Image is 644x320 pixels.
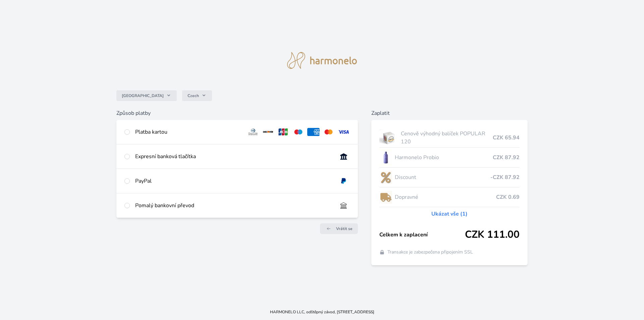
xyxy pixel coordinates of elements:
[493,134,520,142] span: CZK 65.94
[337,201,350,210] img: bankTransfer_IBAN.svg
[307,128,320,136] img: amex.svg
[493,153,520,162] span: CZK 87.92
[395,173,491,181] span: Discount
[337,128,350,136] img: visa.svg
[379,189,392,205] img: delivery-lo.png
[490,173,520,181] span: -CZK 87.92
[337,177,350,185] img: paypal.svg
[116,109,358,117] h6: Způsob platby
[379,231,465,239] span: Celkem k zaplacení
[322,128,335,136] img: mc.svg
[496,193,520,201] span: CZK 0.69
[320,223,358,234] a: Vrátit se
[262,128,274,136] img: discover.svg
[135,201,332,210] div: Pomalý bankovní převod
[395,193,496,201] span: Dopravné
[135,128,242,136] div: Platba kartou
[277,128,289,136] img: jcb.svg
[122,93,164,98] span: [GEOGRAPHIC_DATA]
[287,52,357,69] img: logo.svg
[379,129,398,146] img: popular.jpg
[336,226,353,231] span: Vrátit se
[379,149,392,166] img: CLEAN_PROBIO_se_stinem_x-lo.jpg
[465,229,520,241] span: CZK 111.00
[135,152,332,161] div: Expresní banková tlačítka
[371,109,528,117] h6: Zaplatit
[379,169,392,186] img: discount-lo.png
[401,130,493,146] span: Cenově výhodný balíček POPULAR 120
[395,153,493,162] span: Harmonelo Probio
[431,210,468,218] a: Ukázat vše (1)
[247,128,259,136] img: diners.svg
[187,93,199,98] span: Czech
[116,90,177,101] button: [GEOGRAPHIC_DATA]
[182,90,212,101] button: Czech
[387,249,473,256] span: Transakce je zabezpečena připojením SSL
[337,152,350,161] img: onlineBanking_CZ.svg
[292,128,305,136] img: maestro.svg
[135,177,332,185] div: PayPal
